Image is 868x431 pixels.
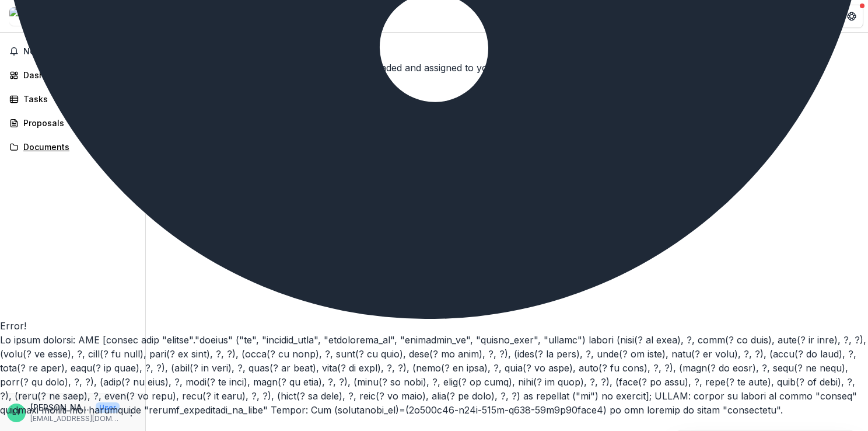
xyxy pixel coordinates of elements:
div: Dashboard [23,69,131,81]
a: Proposals [5,113,141,133]
a: Documents [5,137,141,157]
p: Files and folders will appear here once they are uploaded and assigned to your nonprofit. [146,61,868,75]
a: Tasks [5,89,141,109]
h3: Documents [146,33,868,47]
span: Nonprofit [33,18,65,28]
span: Notifications [23,47,136,57]
button: Notifications [5,42,141,61]
p: User [96,402,120,413]
div: Lauren Tobin [12,409,21,416]
button: Get Help [840,5,863,28]
button: Partners [812,5,835,28]
a: Dashboard [5,65,141,85]
div: Documents [23,141,131,153]
div: Proposals [23,117,131,129]
div: Monterey Jazz Festival [33,5,120,18]
p: [PERSON_NAME] [30,401,91,413]
p: [EMAIL_ADDRESS][DOMAIN_NAME] [30,413,120,424]
button: Open entity switcher [124,5,141,28]
div: Tasks [23,93,131,105]
img: Monterey Jazz Festival [9,7,28,26]
div: Documents [155,10,201,22]
p: No files found [146,47,868,61]
button: More [124,406,138,420]
nav: breadcrumb [150,8,206,25]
